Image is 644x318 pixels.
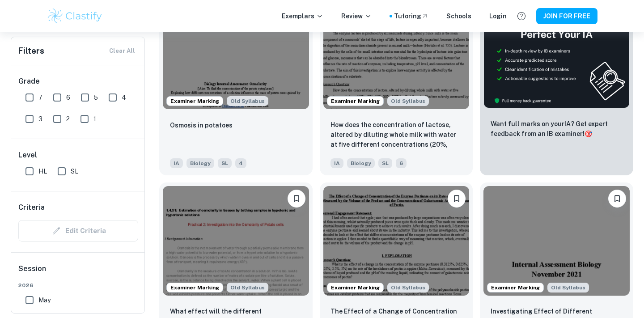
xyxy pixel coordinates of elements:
[483,186,630,296] img: Biology IA example thumbnail: Investigating Effect of Different concen
[38,114,42,124] span: 3
[227,96,268,106] div: Starting from the May 2025 session, the Biology IA requirements have changed. It's OK to refer to...
[227,283,268,293] div: Starting from the May 2025 session, the Biology IA requirements have changed. It's OK to refer to...
[18,202,45,213] h6: Criteria
[227,283,268,293] span: Old Syllabus
[585,130,592,137] span: 🎯
[288,190,305,208] button: Please log in to bookmark exemplars
[18,45,44,57] h6: Filters
[387,283,429,293] div: Starting from the May 2025 session, the Biology IA requirements have changed. It's OK to refer to...
[186,158,214,168] span: Biology
[170,158,183,168] span: IA
[18,220,138,242] div: Criteria filters are unavailable when searching by topic
[487,284,543,292] span: Examiner Marking
[536,8,597,24] button: JOIN FOR FREE
[38,295,51,305] span: May
[163,186,309,296] img: Biology IA example thumbnail: What effect will the different concentra
[330,120,462,150] p: How does the concentration of lactose, altered by diluting whole milk with water at five differen...
[38,166,47,176] span: HL
[327,284,383,292] span: Examiner Marking
[170,120,233,130] p: Osmosis in potatoes
[547,283,589,293] div: Starting from the May 2025 session, the Biology IA requirements have changed. It's OK to refer to...
[387,96,429,106] span: Old Syllabus
[66,93,70,102] span: 6
[608,190,626,208] button: Please log in to bookmark exemplars
[93,114,96,124] span: 1
[448,190,466,208] button: Please log in to bookmark exemplars
[327,97,383,105] span: Examiner Marking
[94,93,98,102] span: 5
[235,158,246,168] span: 4
[387,96,429,106] div: Starting from the May 2025 session, the Biology IA requirements have changed. It's OK to refer to...
[387,283,429,293] span: Old Syllabus
[378,158,392,168] span: SL
[547,283,589,293] span: Old Syllabus
[396,158,407,168] span: 6
[491,119,623,139] p: Want full marks on your IA ? Get expert feedback from an IB examiner!
[167,284,223,292] span: Examiner Marking
[394,11,428,21] a: Tutoring
[489,11,507,21] a: Login
[514,8,529,24] button: Help and Feedback
[323,186,470,296] img: Biology IA example thumbnail: The Effect of a Change of Concentration
[18,263,138,281] h6: Session
[71,166,78,176] span: SL
[167,97,223,105] span: Examiner Marking
[218,158,232,168] span: SL
[18,150,138,161] h6: Level
[347,158,375,168] span: Biology
[341,11,372,21] p: Review
[122,93,126,102] span: 4
[330,158,343,168] span: IA
[282,11,323,21] p: Exemplars
[446,11,471,21] a: Schools
[66,114,70,124] span: 2
[18,76,138,87] h6: Grade
[18,281,138,289] span: 2026
[47,7,103,25] img: Clastify logo
[227,96,268,106] span: Old Syllabus
[38,93,42,102] span: 7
